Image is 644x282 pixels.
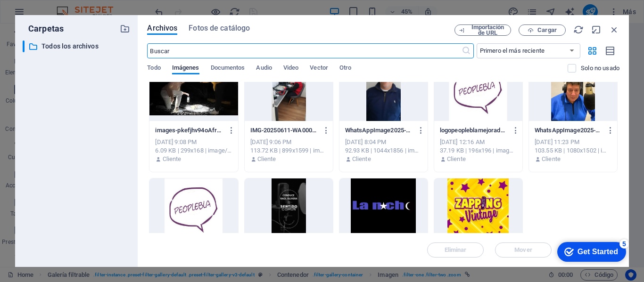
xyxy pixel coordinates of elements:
[250,138,327,146] div: [DATE] 9:06 PM
[120,24,130,34] i: Crear carpeta
[155,138,232,146] div: [DATE] 9:08 PM
[155,146,232,155] div: 6.09 KB | 299x168 | image/jpeg
[542,155,561,163] p: Cliente
[189,23,250,34] span: Fotos de catálogo
[8,5,76,24] div: Get Started 5 items remaining, 0% complete
[283,62,298,75] span: Video
[440,138,517,146] div: [DATE] 12:16 AM
[591,24,602,35] i: Minimizar
[609,24,619,35] i: Cerrar
[345,126,413,135] p: WhatsAppImage2025-08-08at15.01.09-q-Ht2PQCL3csrS2aPFz0Cg.jpeg
[440,126,508,135] p: logopeopleblamejorado-tQVsHhpSxdwLqAxYUc2BUA-Y6AhvY2VzvG8a9yZBe75jw.png
[147,62,160,75] span: Todo
[535,138,611,146] div: [DATE] 11:23 PM
[155,126,223,135] p: images-pkefjhv94oAfrU38RFLawA.jpg
[447,155,466,163] p: Cliente
[454,24,511,36] button: Importación de URL
[147,23,177,34] span: Archivos
[28,10,68,19] div: Get Started
[257,155,276,163] p: Cliente
[535,146,611,155] div: 103.55 KB | 1080x1502 | image/jpeg
[250,146,327,155] div: 113.72 KB | 899x1599 | image/jpeg
[519,24,566,36] button: Cargar
[163,155,182,163] p: Cliente
[41,41,113,52] p: Todos los archivos
[310,62,328,75] span: Vector
[352,155,371,163] p: Cliente
[23,40,25,52] div: ​
[345,146,422,155] div: 92.93 KB | 1044x1856 | image/jpeg
[469,24,507,36] span: Importación de URL
[23,23,64,35] p: Carpetas
[345,138,422,146] div: [DATE] 8:04 PM
[70,2,79,11] div: 5
[172,62,199,75] span: Imágenes
[256,62,272,75] span: Audio
[211,62,245,75] span: Documentos
[573,24,584,35] i: Volver a cargar
[339,62,351,75] span: Otro
[250,126,319,135] p: IMG-20250611-WA0002-X3C6XAk0DmdCUp5jecBfww.jpg
[535,126,603,135] p: WhatsAppImage2025-06-28at01.21.07-aDavRN9MCxzymujlhZQmNw.jpeg
[537,27,557,33] span: Cargar
[147,43,461,58] input: Buscar
[440,146,517,155] div: 37.19 KB | 196x196 | image/png
[581,64,619,73] p: Solo muestra los archivos que no están usándose en el sitio web. Los archivos añadidos durante es...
